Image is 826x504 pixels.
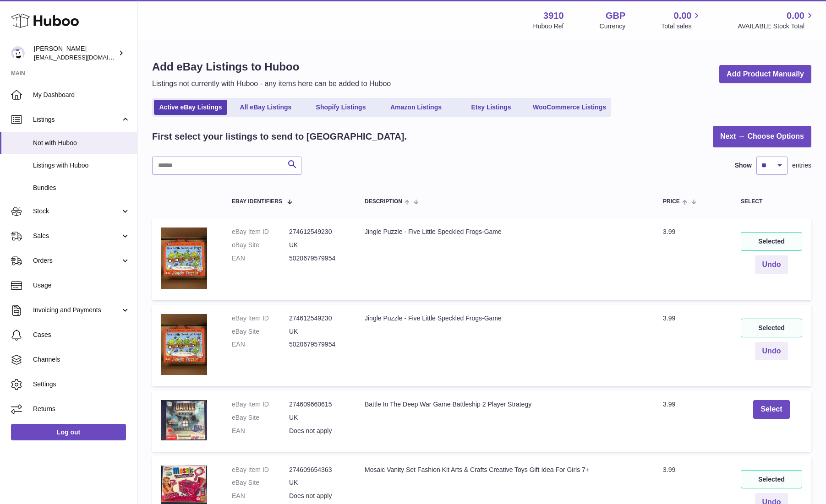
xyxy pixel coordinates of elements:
a: Etsy Listings [454,100,528,115]
span: Price [663,199,680,205]
span: My Dashboard [33,91,130,99]
a: Shopify Listings [304,100,377,115]
span: 0.00 [787,10,804,22]
div: Huboo Ref [533,22,564,31]
dt: EAN [232,427,289,435]
span: Bundles [33,184,130,192]
span: Invoicing and Payments [33,306,120,314]
dd: Does not apply [289,492,346,500]
dd: 274612549230 [289,314,346,323]
strong: 3910 [543,10,564,22]
dd: UK [289,413,346,422]
span: Total sales [661,22,702,31]
span: Listings with Huboo [33,161,130,170]
strong: GBP [606,10,625,22]
span: Cases [33,331,130,339]
a: Amazon Listings [379,100,453,115]
div: Selected [741,470,802,489]
span: Settings [33,380,130,389]
span: 3.99 [663,314,675,322]
span: Orders [33,256,120,265]
button: Undo [755,255,788,274]
span: Stock [33,207,120,216]
span: Channels [33,355,130,364]
dt: eBay Site [232,327,289,336]
span: entries [792,161,811,170]
div: Currency [600,22,626,31]
span: 0.00 [674,10,692,22]
div: [PERSON_NAME] [34,44,116,62]
div: Select [741,199,802,205]
div: Battle In The Deep War Game Battleship 2 Player Strategy [365,400,645,409]
h2: First select your listings to send to [GEOGRAPHIC_DATA]. [152,130,407,143]
span: Not with Huboo [33,139,130,147]
span: 3.99 [663,228,675,235]
span: [EMAIL_ADDRESS][DOMAIN_NAME] [34,54,135,61]
dd: 5020679579954 [289,340,346,349]
span: AVAILABLE Stock Total [738,22,815,31]
p: Listings not currently with Huboo - any items here can be added to Huboo [152,79,391,89]
img: $_12.JPG [161,228,207,288]
a: Add Product Manually [719,65,811,84]
dt: EAN [232,254,289,263]
img: $_12.JPG [161,400,207,440]
button: Undo [755,342,788,361]
span: Returns [33,405,130,413]
a: 0.00 AVAILABLE Stock Total [738,10,815,31]
span: eBay Identifiers [232,199,282,205]
button: Select [753,400,789,419]
span: Listings [33,115,120,124]
a: Log out [11,424,126,440]
dd: 274609660615 [289,400,346,409]
span: Sales [33,232,120,240]
a: WooCommerce Listings [530,100,609,115]
dt: eBay Item ID [232,466,289,474]
div: Mosaic Vanity Set Fashion Kit Arts & Crafts Creative Toys Gift Idea For Girls 7+ [365,466,645,474]
dd: 5020679579954 [289,254,346,263]
dt: eBay Item ID [232,228,289,236]
a: Next → Choose Options [713,126,811,147]
dt: eBay Item ID [232,400,289,409]
label: Show [735,161,752,170]
a: Active eBay Listings [154,100,227,115]
dd: UK [289,327,346,336]
img: max@shopogolic.net [11,46,25,60]
dd: Does not apply [289,427,346,435]
dd: UK [289,478,346,487]
dt: eBay Site [232,241,289,249]
dt: EAN [232,340,289,349]
dt: eBay Site [232,413,289,422]
dd: 274612549230 [289,228,346,236]
span: Description [365,199,402,205]
div: Jingle Puzzle - Five Little Speckled Frogs-Game [365,314,645,323]
img: $_12.JPG [161,314,207,375]
h1: Add eBay Listings to Huboo [152,60,391,74]
dt: EAN [232,492,289,500]
span: 3.99 [663,401,675,408]
img: $_12.JPG [161,466,207,504]
a: All eBay Listings [229,100,302,115]
div: Selected [741,232,802,251]
span: Usage [33,281,130,290]
dd: 274609654363 [289,466,346,474]
dt: eBay Site [232,478,289,487]
span: 3.99 [663,466,675,473]
dt: eBay Item ID [232,314,289,323]
a: 0.00 Total sales [661,10,702,31]
div: Selected [741,319,802,337]
div: Jingle Puzzle - Five Little Speckled Frogs-Game [365,228,645,236]
dd: UK [289,241,346,249]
